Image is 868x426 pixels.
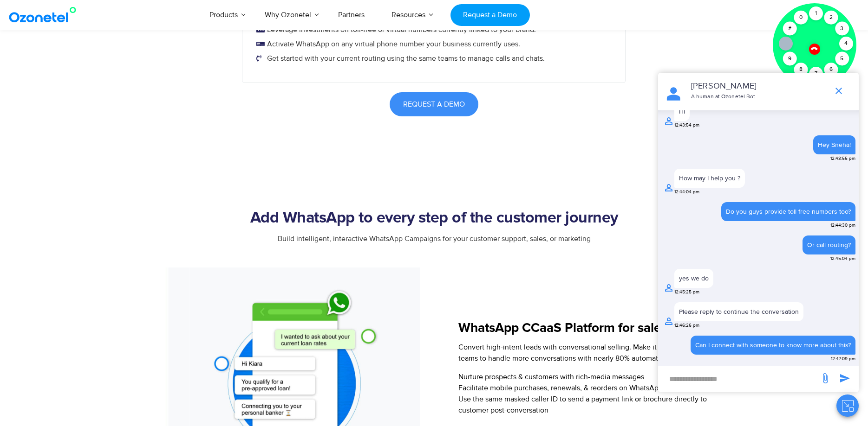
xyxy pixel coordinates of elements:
div: Or call routing? [807,240,851,250]
div: How may I help you ? [679,173,740,183]
div: 2 [824,11,838,25]
span: Activate WhatsApp on any virtual phone number your business currently uses. [265,38,520,50]
div: Do you guys provide toll free numbers too? [726,207,851,216]
div: Please reply to continue the conversation [679,307,799,317]
span: Nurture prospects & customers with rich-media messages [458,372,644,381]
button: Close chat [836,394,859,417]
span: Use the same masked caller ID to send a payment link or brochure directly to customer post-conver... [458,394,707,415]
div: new-msg-input [663,371,815,388]
span: 12:43:55 pm [830,155,855,162]
div: 1 [809,6,823,20]
div: # [783,22,796,36]
span: end chat or minimize [829,82,848,100]
span: 12:46:26 pm [674,322,699,329]
span: send message [835,369,854,388]
span: Build intelligent, interactive WhatsApp Campaigns for your customer support, sales, or marketing [278,234,591,243]
div: yes we do [679,273,709,283]
div: 5 [835,52,849,66]
a: Request a Demo [450,4,530,26]
a: REQUEST A DEMO [390,92,478,116]
div: 4 [839,37,853,51]
span: 12:43:54 pm [674,122,699,129]
h5: WhatsApp CCaaS Platform for sales [458,322,723,335]
div: 8 [794,63,808,76]
span: REQUEST A DEMO [403,101,465,108]
div: Hi [679,107,685,116]
p: A human at Ozonetel Bot [691,93,824,101]
p: [PERSON_NAME] [691,80,824,93]
span: Convert high-intent leads with conversational selling. Make it efficient for sales teams to handl... [458,343,714,363]
div: 7 [809,67,823,81]
div: 6 [824,63,838,76]
span: Facilitate mobile purchases, renewals, & reorders on WhatsApp [458,383,663,393]
span: Get started with your current routing using the same teams to manage calls and chats. [265,53,545,64]
span: 12:47:09 pm [831,356,855,362]
div: Hey Sneha! [818,140,851,150]
span: 12:45:04 pm [830,255,855,262]
span: 12:44:30 pm [830,222,855,229]
h2: Add WhatsApp to every step of the customer journey [144,209,724,228]
span: 12:44:04 pm [674,189,699,196]
span: send message [816,369,835,388]
div: 0 [794,11,808,25]
div: 3 [835,22,849,36]
div: 9 [783,52,796,66]
span: 12:45:25 pm [674,289,699,296]
div: Can I connect with someone to know more about this? [695,340,851,350]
